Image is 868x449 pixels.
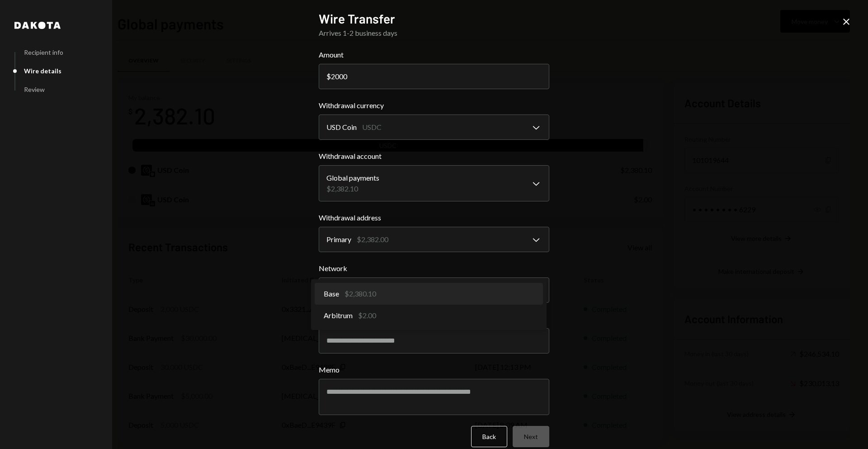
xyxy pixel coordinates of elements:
[319,151,549,162] label: Withdrawal account
[324,288,339,299] span: Base
[326,72,331,81] div: $
[471,426,507,447] button: Back
[24,86,45,93] div: Review
[319,49,549,60] label: Amount
[358,310,376,321] div: $2.00
[319,64,549,89] input: 0.00
[357,234,388,245] div: $2,382.00
[319,364,549,375] label: Memo
[319,165,549,201] button: Withdrawal account
[319,100,549,111] label: Withdrawal currency
[319,28,549,38] div: Arrives 1-2 business days
[319,212,549,223] label: Withdrawal address
[319,115,549,140] button: Withdrawal currency
[344,288,376,299] div: $2,380.10
[319,277,549,303] button: Network
[319,10,549,28] h2: Wire Transfer
[324,310,353,321] span: Arbitrum
[362,122,382,133] div: USDC
[319,227,549,252] button: Withdrawal address
[24,48,63,56] div: Recipient info
[319,263,549,274] label: Network
[24,67,61,75] div: Wire details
